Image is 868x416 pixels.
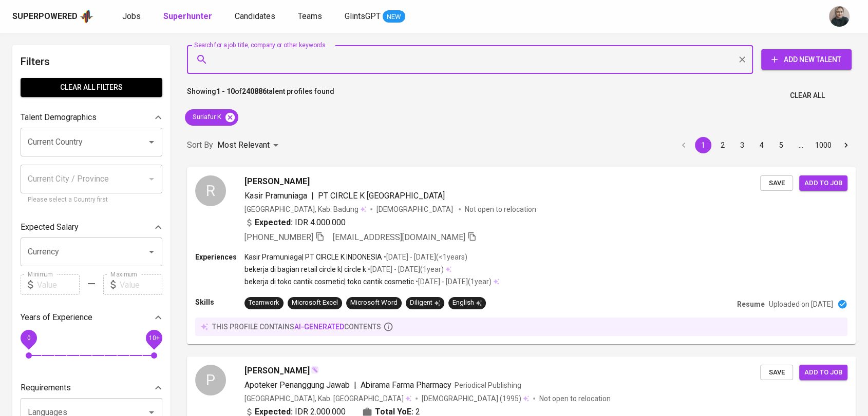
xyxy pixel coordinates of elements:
[318,191,445,201] span: PT CIRCLE K [GEOGRAPHIC_DATA]
[345,10,405,23] a: GlintsGPT NEW
[244,191,307,201] span: Kasir Pramuniaga
[410,298,440,308] div: Diligent
[452,298,482,308] div: English
[383,12,405,22] span: NEW
[249,298,279,308] div: Teamwork
[804,177,842,189] span: Add to job
[804,367,842,379] span: Add to job
[120,274,162,295] input: Value
[187,139,213,151] p: Sort By
[244,204,366,214] div: [GEOGRAPHIC_DATA], Kab. Badung
[37,274,80,295] input: Value
[244,252,382,262] p: Kasir Pramuniaga | PT CIRCLE K INDONESIA
[760,175,793,191] button: Save
[298,10,324,23] a: Teams
[144,135,159,149] button: Open
[345,11,381,21] span: GlintsGPT
[21,311,92,324] p: Years of Experience
[765,367,788,379] span: Save
[217,139,270,151] p: Most Relevant
[737,299,765,309] p: Resume
[21,217,162,237] div: Expected Salary
[799,365,847,381] button: Add to job
[122,10,143,23] a: Jobs
[799,175,847,191] button: Add to job
[311,366,319,374] img: magic_wand.svg
[80,9,93,24] img: app logo
[350,298,398,308] div: Microsoft Word
[187,167,856,344] a: R[PERSON_NAME]Kasir Pramuniaga|PT CIRCLE K [GEOGRAPHIC_DATA][GEOGRAPHIC_DATA], Kab. Badung[DEMOGR...
[185,109,238,126] div: Suriafur K
[298,11,322,21] span: Teams
[455,381,521,389] span: Periodical Publishing
[244,216,346,229] div: IDR 4.000.000
[465,204,536,214] p: Not open to relocation
[674,137,856,153] nav: pagination navigation
[148,334,159,342] span: 10+
[761,49,852,70] button: Add New Talent
[21,78,162,97] button: Clear All filters
[753,137,770,153] button: Go to page 4
[163,11,212,21] b: Superhunter
[812,137,835,153] button: Go to page 1000
[21,382,71,394] p: Requirements
[244,175,310,188] span: [PERSON_NAME]
[244,393,411,404] div: [GEOGRAPHIC_DATA], Kab. [GEOGRAPHIC_DATA]
[829,6,850,27] img: rani.kulsum@glints.com
[361,380,451,390] span: Abirama Farma Pharmacy
[382,252,467,262] p: • [DATE] - [DATE] ( <1 years )
[414,276,492,287] p: • [DATE] - [DATE] ( 1 year )
[195,175,226,206] div: R
[255,216,293,229] b: Expected:
[292,298,338,308] div: Microsoft Excel
[539,393,611,404] p: Not open to relocation
[311,190,314,202] span: |
[187,86,334,105] p: Showing of talent profiles found
[235,10,277,23] a: Candidates
[242,87,267,95] b: 240886
[354,379,356,391] span: |
[217,136,282,155] div: Most Relevant
[714,137,731,153] button: Go to page 2
[195,365,226,395] div: P
[734,137,750,153] button: Go to page 3
[760,365,793,381] button: Save
[790,89,825,102] span: Clear All
[12,11,78,23] div: Superpowered
[21,378,162,398] div: Requirements
[244,365,310,377] span: [PERSON_NAME]
[21,111,97,124] p: Talent Demographics
[333,232,465,242] span: [EMAIL_ADDRESS][DOMAIN_NAME]
[216,87,235,95] b: 1 - 10
[21,53,162,70] h6: Filters
[765,177,788,189] span: Save
[185,112,228,122] span: Suriafur K
[792,140,809,150] div: …
[735,52,749,67] button: Clear
[366,264,444,274] p: • [DATE] - [DATE] ( 1 year )
[786,86,829,105] button: Clear All
[422,393,500,404] span: [DEMOGRAPHIC_DATA]
[21,107,162,128] div: Talent Demographics
[122,11,141,21] span: Jobs
[12,9,93,24] a: Superpoweredapp logo
[235,11,275,21] span: Candidates
[838,137,854,153] button: Go to next page
[144,245,159,259] button: Open
[294,323,344,331] span: AI-generated
[29,81,154,94] span: Clear All filters
[244,276,414,287] p: bekerja di toko cantik cosmetic | toko cantik cosmetic
[212,322,381,332] p: this profile contains contents
[695,137,711,153] button: page 1
[244,264,366,274] p: bekerja di bagian retail circle k | circle k
[773,137,789,153] button: Go to page 5
[769,53,843,66] span: Add New Talent
[769,299,833,309] p: Uploaded on [DATE]
[21,307,162,328] div: Years of Experience
[244,380,350,390] span: Apoteker Penanggung Jawab
[195,297,244,307] p: Skills
[28,195,155,205] p: Please select a Country first
[422,393,529,404] div: (1995)
[244,232,313,242] span: [PHONE_NUMBER]
[195,252,244,262] p: Experiences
